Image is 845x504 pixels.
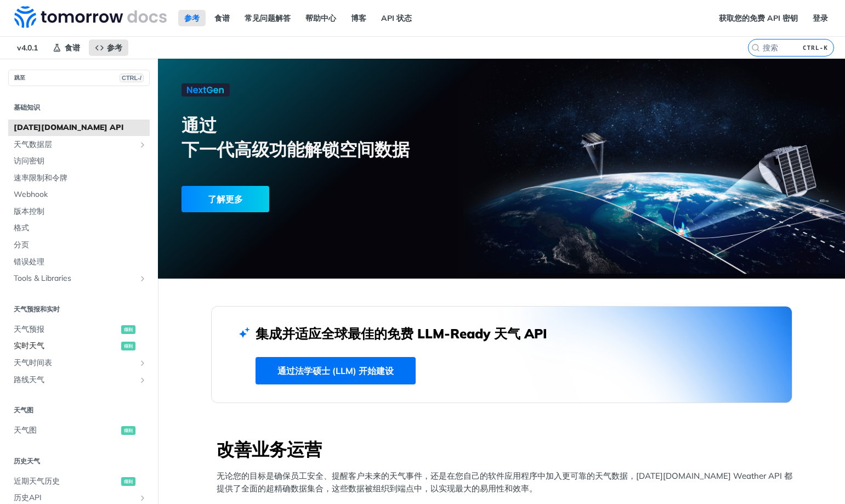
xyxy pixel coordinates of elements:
[14,358,52,367] font: 天气时间表
[14,257,44,267] font: 错误处理
[124,343,133,349] font: 得到
[256,357,416,384] a: 通过法学硕士 (LLM) 开始建设
[239,10,297,26] a: 常见问题解答
[182,83,230,97] img: 下一代
[14,6,167,28] img: Tomorrow.io 天气 API 文档
[214,13,230,23] font: 食谱
[178,10,206,26] a: 参考
[14,156,44,166] font: 访问密钥
[713,10,804,26] a: 获取您的免费 API 密钥
[208,194,243,205] font: 了解更多
[208,10,236,26] a: 食谱
[138,274,147,283] button: Show subpages for Tools & Libraries
[14,122,123,132] font: [DATE][DOMAIN_NAME] API
[107,43,122,53] font: 参考
[813,13,828,23] font: 登录
[8,270,150,287] a: Tools & LibrariesShow subpages for Tools & Libraries
[14,223,29,233] font: 格式
[17,43,38,53] font: v4.0.1
[8,372,150,388] a: 路线天气显示路线天气子页面
[381,13,412,23] font: API 状态
[14,139,52,149] font: 天气数据层
[800,42,831,53] kbd: CTRL-K
[8,473,150,490] a: 近期天气历史得到
[14,273,135,284] span: Tools & Libraries
[14,324,44,334] font: 天气预报
[14,406,33,414] font: 天气图
[124,479,133,484] font: 得到
[65,43,80,53] font: 食谱
[345,10,372,26] a: 博客
[14,173,67,183] font: 速率限制和令牌
[8,203,150,220] a: 版本控制
[14,189,48,199] font: Webhook
[14,206,44,216] font: 版本控制
[8,220,150,236] a: 格式
[14,305,60,313] font: 天气预报和实时
[8,422,150,439] a: 天气图得到
[124,428,133,433] font: 得到
[807,10,834,26] a: 登录
[14,75,25,81] font: 跳至
[14,240,29,250] font: 分页
[8,237,150,253] a: 分页
[8,70,150,86] button: 跳至CTRL-/
[184,13,200,23] font: 参考
[138,494,147,502] button: 显示历史 API 的子页面
[14,375,44,384] font: 路线天气
[14,492,42,502] font: 历史API
[8,338,150,354] a: 实时天气得到
[14,457,40,465] font: 历史天气
[8,137,150,153] a: 天气数据层显示天气数据层的子页面
[8,186,150,203] a: Webhook
[138,140,147,149] button: 显示天气数据层的子页面
[47,39,86,56] a: 食谱
[719,13,798,23] font: 获取您的免费 API 密钥
[182,186,447,212] a: 了解更多
[217,438,322,460] font: 改善业务运营
[14,425,37,435] font: 天气图
[138,359,147,367] button: 显示天气时间表的子页面
[124,327,133,332] font: 得到
[245,13,291,23] font: 常见问题解答
[375,10,418,26] a: API 状态
[8,170,150,186] a: 速率限制和令牌
[8,321,150,338] a: 天气预报得到
[89,39,128,56] a: 参考
[14,476,60,486] font: 近期天气历史
[182,138,410,160] font: 下一代高级功能解锁空间数据
[351,13,366,23] font: 博客
[8,120,150,136] a: [DATE][DOMAIN_NAME] API
[299,10,342,26] a: 帮助中心
[182,114,217,136] font: 通过
[751,43,760,52] svg: 搜索
[14,103,40,111] font: 基础知识
[120,73,144,82] span: CTRL-/
[277,365,394,376] font: 通过法学硕士 (LLM) 开始建设
[217,471,792,494] font: 无论您的目标是确保员工安全、提醒客户未来的天气事件，还是在您自己的软件应用程序中加入更可靠的天气数据，[DATE][DOMAIN_NAME] Weather API 都提供了全面的超精确数据集合...
[8,355,150,371] a: 天气时间表显示天气时间表的子页面
[8,254,150,270] a: 错误处理
[8,153,150,169] a: 访问密钥
[138,376,147,384] button: 显示路线天气子页面
[305,13,336,23] font: 帮助中心
[256,325,547,342] font: 集成并适应全球最佳的免费 LLM-Ready 天气 API
[14,341,44,350] font: 实时天气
